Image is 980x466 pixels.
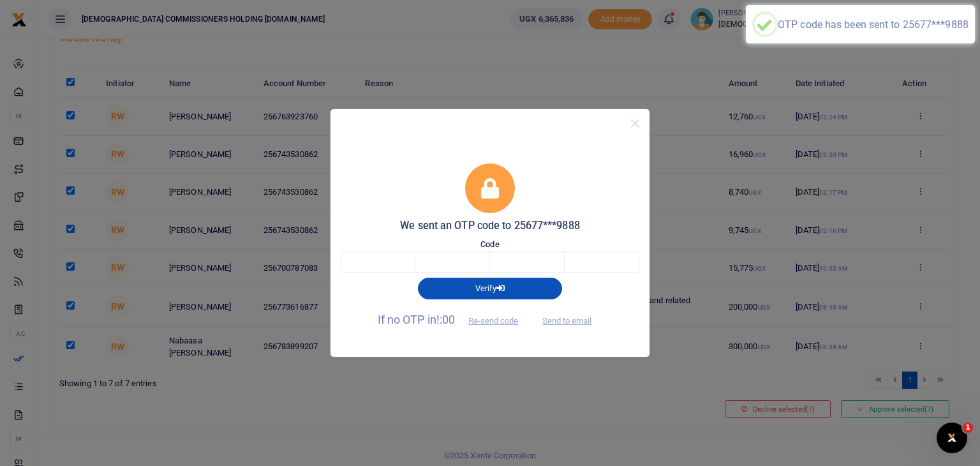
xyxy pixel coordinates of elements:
div: OTP code has been sent to 25677***9888 [778,19,969,31]
span: !:00 [436,313,455,326]
h5: We sent an OTP code to 25677***9888 [341,220,639,232]
span: 1 [963,423,973,433]
button: Close [626,114,644,133]
button: Verify [418,278,562,299]
label: Code [480,238,499,251]
iframe: Intercom live chat [937,423,967,453]
span: If no OTP in [378,313,530,326]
